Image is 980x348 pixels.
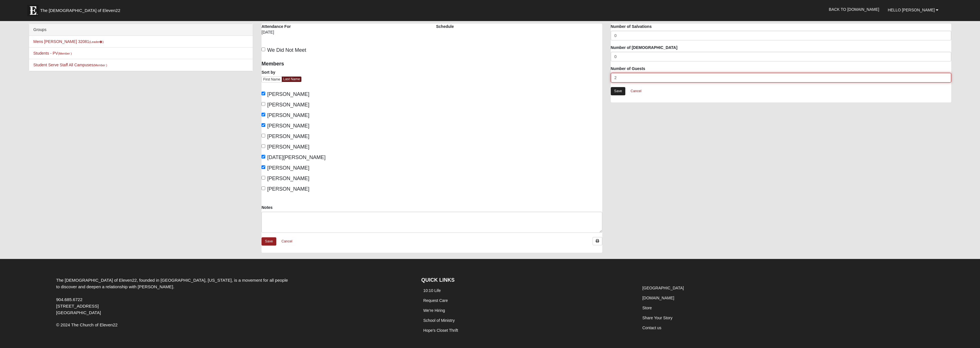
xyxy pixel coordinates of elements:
[262,61,428,67] h4: Members
[262,29,340,39] div: [DATE]
[423,288,441,293] a: 10:10 Life
[267,133,309,139] span: [PERSON_NAME]
[33,39,104,44] a: Mens [PERSON_NAME] 32081(Leader)
[262,205,273,210] label: Notes
[642,306,652,310] a: Store
[423,328,458,333] a: Hope's Closet Thrift
[267,186,309,192] span: [PERSON_NAME]
[267,47,306,53] span: We Did Not Meet
[58,52,72,55] small: (Member )
[423,308,445,313] a: We're Hiring
[29,24,253,36] div: Groups
[262,92,265,95] input: [PERSON_NAME]
[627,87,645,96] a: Cancel
[262,102,265,106] input: [PERSON_NAME]
[267,155,326,160] span: [DATE][PERSON_NAME]
[262,69,275,75] label: Sort by
[40,8,120,13] span: The [DEMOGRAPHIC_DATA] of Eleven22
[262,123,265,127] input: [PERSON_NAME]
[282,77,301,82] a: Last Name
[262,186,265,190] input: [PERSON_NAME]
[593,237,602,245] a: Print Attendance Roster
[423,318,455,323] a: School of Ministry
[267,91,309,97] span: [PERSON_NAME]
[883,3,943,17] a: Hello [PERSON_NAME]
[262,237,276,246] a: Save
[267,112,309,118] span: [PERSON_NAME]
[262,77,282,83] a: First Name
[642,326,661,330] a: Contact us
[262,113,265,116] input: [PERSON_NAME]
[642,296,674,300] a: [DOMAIN_NAME]
[421,277,632,283] h4: QUICK LINKS
[611,24,652,29] label: Number of Salvations
[56,322,118,327] span: © 2024 The Church of Eleven22
[642,316,673,320] a: Share Your Story
[262,48,265,51] input: We Did Not Meet
[262,134,265,137] input: [PERSON_NAME]
[611,45,677,50] label: Number of [DEMOGRAPHIC_DATA]
[611,87,626,95] a: Save
[33,51,72,55] a: Students - PV(Member )
[824,2,883,17] a: Back to [DOMAIN_NAME]
[267,102,309,108] span: [PERSON_NAME]
[642,286,684,290] a: [GEOGRAPHIC_DATA]
[93,63,107,67] small: (Member )
[33,63,107,67] a: Student Serve Staff All Campuses(Member )
[262,155,265,158] input: [DATE][PERSON_NAME]
[56,310,101,315] span: [GEOGRAPHIC_DATA]
[262,176,265,180] input: [PERSON_NAME]
[888,8,935,12] span: Hello [PERSON_NAME]
[423,298,448,303] a: Request Care
[89,40,104,44] small: (Leader )
[436,24,454,29] label: Schedule
[24,2,138,16] a: The [DEMOGRAPHIC_DATA] of Eleven22
[267,123,309,129] span: [PERSON_NAME]
[27,5,39,16] img: Eleven22 logo
[278,237,296,246] a: Cancel
[611,66,645,71] label: Number of Guests
[262,24,291,29] label: Attendance For
[267,176,309,181] span: [PERSON_NAME]
[267,165,309,171] span: [PERSON_NAME]
[262,165,265,169] input: [PERSON_NAME]
[267,144,309,150] span: [PERSON_NAME]
[52,277,295,316] div: The [DEMOGRAPHIC_DATA] of Eleven22, founded in [GEOGRAPHIC_DATA], [US_STATE], is a movement for a...
[262,144,265,148] input: [PERSON_NAME]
